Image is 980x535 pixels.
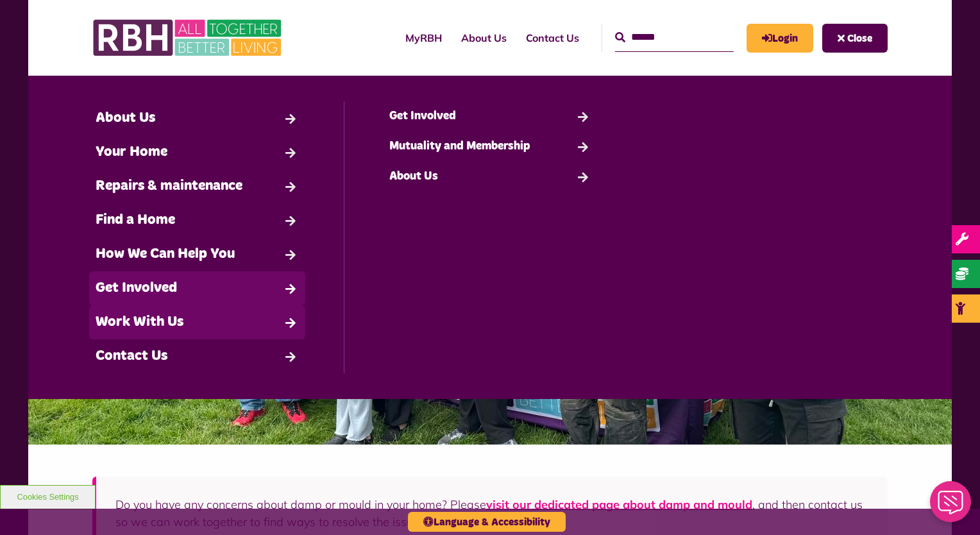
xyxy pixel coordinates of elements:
a: Your Home [89,135,305,169]
input: Search [615,24,734,51]
a: Get Involved [89,271,305,305]
span: Close [847,33,872,44]
p: Do you have any concerns about damp or mould in your home? Please , and then contact us so we can... [115,496,868,531]
button: Navigation [822,24,888,53]
a: Work With Us [89,305,305,339]
a: About Us [89,101,305,135]
a: MyRBH [747,24,813,53]
a: Contact Us [89,339,305,373]
a: Find a Home [89,203,305,237]
a: Contact Us [516,21,589,55]
button: Language & Accessibility [408,512,566,532]
a: MyRBH [396,21,452,55]
a: visit our dedicated page about damp and mould [486,497,752,512]
iframe: Netcall Web Assistant for live chat [922,477,980,535]
a: Mutuality and Membership [383,132,598,162]
a: How We Can Help You [89,237,305,271]
img: RBH [92,13,285,63]
a: Repairs & maintenance [89,169,305,203]
a: About Us [452,21,516,55]
a: Get Involved [383,101,598,132]
a: About Us [383,162,598,192]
